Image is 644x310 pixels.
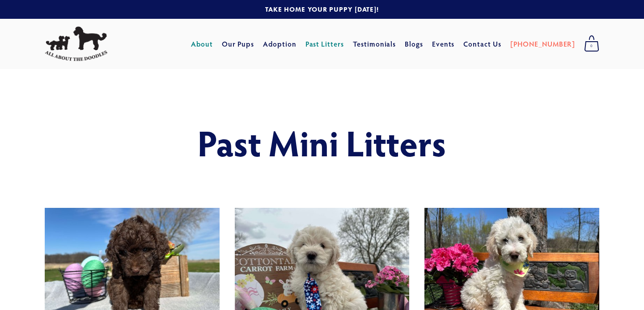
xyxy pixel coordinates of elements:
a: Testimonials [353,36,396,52]
a: Blogs [405,36,423,52]
img: All About The Doodles [45,26,107,61]
a: Events [432,36,455,52]
a: Our Pups [222,36,254,52]
h1: Past Mini Litters [92,123,552,162]
a: 0 items in cart [580,33,604,55]
a: [PHONE_NUMBER] [510,36,575,52]
a: About [191,36,213,52]
a: Contact Us [463,36,501,52]
a: Adoption [263,36,297,52]
span: 0 [584,40,599,52]
a: Past Litters [305,39,344,48]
